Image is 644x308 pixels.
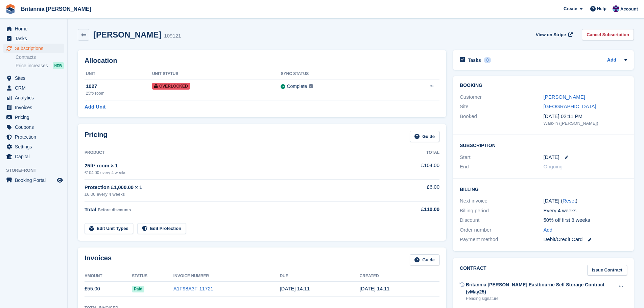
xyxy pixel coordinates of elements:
[360,286,390,291] time: 2025-09-19 13:11:04 UTC
[385,158,439,179] td: £104.00
[85,147,385,158] th: Product
[309,84,313,88] img: icon-info-grey-7440780725fd019a000dd9b08b2336e03edf1995a4989e88bcd33f0948082b44.svg
[15,83,55,93] span: CRM
[544,226,553,234] a: Add
[544,197,627,205] div: [DATE] ( )
[3,93,64,102] a: menu
[460,93,543,101] div: Customer
[544,164,563,169] span: Ongoing
[544,153,559,161] time: 2025-09-19 00:00:00 UTC
[280,286,310,291] time: 2025-09-20 13:11:03 UTC
[544,207,627,215] div: Every 4 weeks
[15,93,55,102] span: Analytics
[544,113,627,120] div: [DATE] 02:11 PM
[85,223,133,234] a: Edit Unit Types
[16,54,64,61] a: Contracts
[287,83,307,90] div: Complete
[15,34,55,43] span: Tasks
[385,180,439,202] td: £6.00
[280,271,359,282] th: Due
[53,62,64,69] div: NEW
[85,162,385,170] div: 25ft² room × 1
[93,30,161,39] h2: [PERSON_NAME]
[460,216,543,224] div: Discount
[460,197,543,205] div: Next invoice
[466,281,615,295] div: Britannia [PERSON_NAME] Eastbourne Self Storage Contract (vMay25)
[6,167,67,174] span: Storefront
[15,122,55,132] span: Coupons
[15,73,55,83] span: Sites
[85,69,152,79] th: Unit
[3,132,64,142] a: menu
[613,5,619,12] img: Becca Clark
[3,122,64,132] a: menu
[544,94,585,100] a: [PERSON_NAME]
[460,226,543,234] div: Order number
[3,34,64,43] a: menu
[132,286,144,292] span: Paid
[137,223,186,234] a: Edit Protection
[536,31,566,38] span: View on Stripe
[597,5,606,12] span: Help
[410,131,439,142] a: Guide
[544,236,627,243] div: Debit/Credit Card
[15,113,55,122] span: Pricing
[460,83,627,88] h2: Booking
[460,153,543,161] div: Start
[164,32,181,40] div: 109121
[281,69,391,79] th: Sync Status
[86,82,152,90] div: 1027
[16,63,48,69] span: Price increases
[85,131,108,142] h2: Pricing
[582,29,634,40] a: Cancel Subscription
[173,286,213,291] a: A1F98A3F-11721
[466,295,615,302] div: Pending signature
[85,184,385,191] div: Protection £1,000.00 × 1
[460,265,486,276] h2: Contract
[460,103,543,111] div: Site
[56,176,64,184] a: Preview store
[564,5,577,12] span: Create
[460,236,543,243] div: Payment method
[98,208,131,212] span: Before discounts
[85,103,105,111] a: Add Unit
[16,62,64,69] a: Price increases NEW
[3,152,64,161] a: menu
[484,57,492,63] div: 0
[620,6,638,13] span: Account
[460,186,627,192] h2: Billing
[15,44,55,53] span: Subscriptions
[15,132,55,142] span: Protection
[460,142,627,148] h2: Subscription
[385,206,439,213] div: £110.00
[544,103,596,109] a: [GEOGRAPHIC_DATA]
[410,254,439,265] a: Guide
[85,170,385,176] div: £104.00 every 4 weeks
[3,175,64,185] a: menu
[85,191,385,198] div: £6.00 every 4 weeks
[85,281,132,297] td: £55.00
[607,56,616,64] a: Add
[85,57,439,65] h2: Allocation
[86,90,152,96] div: 25ft² room
[152,83,190,90] span: Overlocked
[533,29,574,40] a: View on Stripe
[15,175,55,185] span: Booking Portal
[460,207,543,215] div: Billing period
[173,271,280,282] th: Invoice Number
[85,271,132,282] th: Amount
[15,103,55,112] span: Invoices
[3,142,64,151] a: menu
[544,120,627,127] div: Walk-in ([PERSON_NAME])
[152,69,281,79] th: Unit Status
[360,271,439,282] th: Created
[5,4,16,14] img: stora-icon-8386f47178a22dfd0bd8f6a31ec36ba5ce8667c1dd55bd0f319d3a0aa187defe.svg
[460,163,543,171] div: End
[3,113,64,122] a: menu
[18,3,94,15] a: Britannia [PERSON_NAME]
[3,44,64,53] a: menu
[3,83,64,93] a: menu
[85,207,96,212] span: Total
[15,142,55,151] span: Settings
[3,103,64,112] a: menu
